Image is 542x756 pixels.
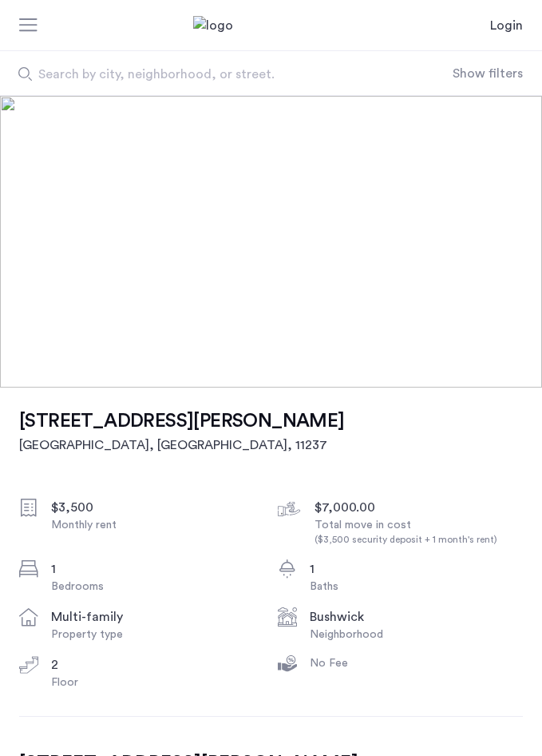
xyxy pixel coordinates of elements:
div: 2 [51,655,265,674]
div: Total move in cost [315,517,528,547]
img: logo [193,16,350,35]
h1: [STREET_ADDRESS][PERSON_NAME] [19,407,345,436]
div: 1 [51,559,265,579]
a: [STREET_ADDRESS][PERSON_NAME][GEOGRAPHIC_DATA], [GEOGRAPHIC_DATA], 11237 [19,407,345,455]
span: Search by city, neighborhood, or street. [38,65,401,84]
div: Property type [51,627,265,643]
div: Bushwick [310,607,524,627]
div: Bedrooms [51,579,265,595]
div: No Fee [310,655,524,671]
div: multi-family [51,607,265,627]
div: Monthly rent [51,517,265,533]
div: $3,500 [51,498,265,517]
div: Floor [51,674,265,690]
div: 1 [310,559,524,579]
div: Neighborhood [310,627,524,643]
h2: [GEOGRAPHIC_DATA], [GEOGRAPHIC_DATA] , 11237 [19,436,345,455]
div: Baths [310,579,524,595]
a: Cazamio Logo [193,16,350,35]
button: Show or hide filters [453,64,523,83]
div: $7,000.00 [315,498,528,517]
a: Login [490,16,523,35]
div: ($3,500 security deposit + 1 month's rent) [315,533,528,547]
